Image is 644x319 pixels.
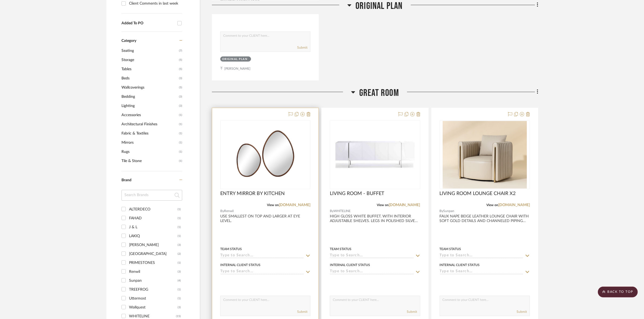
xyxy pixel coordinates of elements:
span: WHITELINE [334,209,351,214]
span: Accessories [121,110,178,120]
div: 0 [440,121,530,189]
div: Team Status [330,247,351,251]
div: Team Status [220,247,242,251]
input: Type to Search… [220,253,304,258]
span: Mirrors [121,138,178,147]
div: (1) [178,223,181,231]
div: Internal Client Status [220,263,260,267]
div: (1) [178,214,181,223]
div: (4) [178,276,181,285]
span: Fabric & Textiles [121,129,178,138]
span: (5) [179,65,182,73]
div: LAKIQ [129,232,178,240]
button: Submit [407,309,417,314]
input: Search Brands [121,190,182,201]
span: LIVING ROOM - BUFFET [330,191,384,197]
span: (5) [179,83,182,92]
span: (3) [179,74,182,83]
div: Added To PO [121,21,175,26]
img: LIVING ROOM - BUFFET [330,123,419,187]
div: [PERSON_NAME] [129,241,178,249]
div: J & L [129,223,178,231]
span: Bedding [121,92,178,101]
span: View on [377,203,389,207]
span: Renwil [224,209,234,214]
span: View on [486,203,498,207]
button: Submit [297,45,307,50]
span: LIVING ROOM LOUNGE CHAIR X2 [440,191,516,197]
span: (5) [179,56,182,64]
input: Type to Search… [440,269,523,274]
span: (3) [179,102,182,110]
span: (3) [179,92,182,101]
a: [DOMAIN_NAME] [389,203,420,207]
span: By [220,209,224,214]
div: Renwil [129,267,178,276]
a: [DOMAIN_NAME] [279,203,310,207]
span: Beds [121,74,178,83]
div: (1) [178,294,181,303]
div: ORIGINAL PLAN [222,57,248,61]
div: PRIMESTONES [129,258,178,267]
div: Team Status [440,247,461,251]
span: Sunpan [443,209,455,214]
img: ENTRY MIRROR BY KITCHEN [232,121,299,189]
div: (3) [178,267,181,276]
span: Category [121,39,136,43]
input: Type to Search… [440,253,523,258]
span: Tile & Stone [121,156,178,166]
span: Tables [121,65,178,74]
span: By [330,209,334,214]
div: Internal Client Status [440,263,480,267]
input: Type to Search… [330,269,413,274]
span: ENTRY MIRROR BY KITCHEN [220,191,285,197]
span: Seating [121,46,178,55]
div: [GEOGRAPHIC_DATA] [129,250,178,258]
div: Internal Client Status [330,263,370,267]
span: (7) [179,46,182,55]
span: (1) [179,138,182,147]
div: Sunpan [129,276,178,285]
a: [DOMAIN_NAME] [498,203,530,207]
div: (1) [178,232,181,240]
div: (1) [178,258,181,267]
span: (1) [179,111,182,119]
span: (1) [179,157,182,165]
div: (3) [178,241,181,249]
button: Submit [297,309,307,314]
input: Type to Search… [330,253,413,258]
div: TREEFROG [129,285,178,294]
span: View on [267,203,279,207]
div: FAHAD [129,214,178,223]
div: Uttermost [129,294,178,303]
div: (1) [178,285,181,294]
input: Type to Search… [220,269,304,274]
span: (1) [179,147,182,156]
span: Lighting [121,101,178,110]
span: (1) [179,129,182,138]
div: 0 [221,121,310,189]
span: Storage [121,55,178,65]
div: 0 [330,121,420,189]
scroll-to-top-button: BACK TO TOP [598,287,638,297]
span: (1) [179,120,182,129]
img: LIVING ROOM LOUNGE CHAIR X2 [443,121,527,189]
div: (3) [178,303,181,312]
div: ALTERDECO [129,205,178,214]
div: (1) [178,205,181,214]
div: Wallquest [129,303,178,312]
span: By [440,209,443,214]
span: Architectural Finishes [121,120,178,129]
span: Great Room [359,87,399,99]
div: (2) [178,250,181,258]
span: Wallcoverings [121,83,178,92]
span: Rugs [121,147,178,156]
button: Submit [517,309,527,314]
span: Brand [121,178,131,182]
